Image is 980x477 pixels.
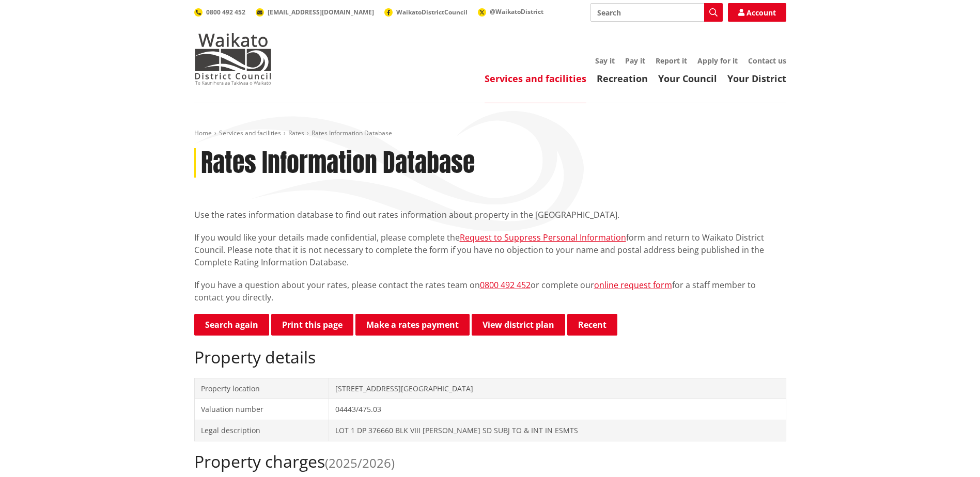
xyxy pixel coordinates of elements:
[697,56,738,66] a: Apply for it
[194,420,329,441] td: Legal description
[329,378,786,399] td: [STREET_ADDRESS][GEOGRAPHIC_DATA]
[748,56,786,66] a: Contact us
[312,129,392,137] span: Rates Information Database
[384,8,468,17] a: WaikatoDistrictCouncil
[625,56,645,66] a: Pay it
[472,314,565,336] a: View district plan
[288,129,304,137] a: Rates
[206,8,245,17] span: 0800 492 452
[194,231,786,268] p: If you would like your details made confidential, please complete the form and return to Waikato ...
[567,314,617,336] button: Recent
[325,454,395,471] span: (2025/2026)
[201,148,475,178] h1: Rates Information Database
[194,378,329,399] td: Property location
[594,279,672,291] a: online request form
[329,399,786,420] td: 04443/475.03
[194,8,245,17] a: 0800 492 452
[194,209,786,221] p: Use the rates information database to find out rates information about property in the [GEOGRAPHI...
[268,8,374,17] span: [EMAIL_ADDRESS][DOMAIN_NAME]
[656,56,687,66] a: Report it
[194,129,786,138] nav: breadcrumb
[728,3,786,22] a: Account
[194,279,786,304] p: If you have a question about your rates, please contact the rates team on or complete our for a s...
[271,314,353,336] button: Print this page
[256,8,374,17] a: [EMAIL_ADDRESS][DOMAIN_NAME]
[485,72,586,85] a: Services and facilities
[194,33,272,85] img: Waikato District Council - Te Kaunihera aa Takiwaa o Waikato
[727,72,786,85] a: Your District
[194,347,786,367] h2: Property details
[658,72,717,85] a: Your Council
[595,56,615,66] a: Say it
[396,8,468,17] span: WaikatoDistrictCouncil
[194,129,212,137] a: Home
[590,3,723,22] input: Search input
[329,420,786,441] td: LOT 1 DP 376660 BLK VIII [PERSON_NAME] SD SUBJ TO & INT IN ESMTS
[219,129,281,137] a: Services and facilities
[597,72,648,85] a: Recreation
[460,232,626,243] a: Request to Suppress Personal Information
[194,452,786,471] h2: Property charges
[355,314,470,336] a: Make a rates payment
[490,7,543,16] span: @WaikatoDistrict
[194,314,269,336] a: Search again
[480,279,531,291] a: 0800 492 452
[194,399,329,420] td: Valuation number
[478,7,543,16] a: @WaikatoDistrict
